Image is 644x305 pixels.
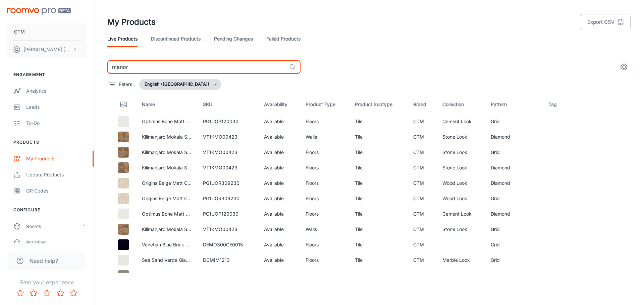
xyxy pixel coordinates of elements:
[350,160,408,175] td: Tile
[198,145,259,160] td: VT1KMO00423
[198,129,259,145] td: VT1KMO00423
[142,149,305,155] a: Kilimanjaro Mokala Slate Slip Resistant Porcelain Floor Tile - 420 x 420mm
[259,237,300,252] td: Available
[300,175,350,191] td: Floors
[142,196,259,201] a: Origins Beige Matt Ceramic Floor Tile - 500 x 500mm
[67,286,80,300] button: Rate 5 star
[485,191,543,206] td: Grid
[437,175,485,191] td: Wood Look
[7,41,87,58] button: [PERSON_NAME] [PERSON_NAME]
[300,95,350,114] th: Product Type
[437,114,485,129] td: Cement Look
[26,171,87,178] div: Update Products
[198,206,259,222] td: PG1UOP120030
[408,175,437,191] td: CTM
[437,222,485,237] td: Stone Look
[198,160,259,175] td: VT1KMO00423
[30,257,58,265] span: Need help?
[119,100,127,108] svg: Thumbnail
[142,119,275,124] a: Optimus Bone Matt Finish Ceramic Floor Tile - 500 x 500mm
[437,145,485,160] td: Stone Look
[7,23,87,41] button: CTM
[408,206,437,222] td: CTM
[543,95,570,114] th: Tag
[142,257,293,263] a: Sea Sand Verde Glazed Polished Porcelain Floor Tile - 800 x 800mm
[408,222,437,237] td: CTM
[5,278,88,286] p: Rate your experience
[437,129,485,145] td: Stone Look
[408,160,437,175] td: CTM
[437,206,485,222] td: Cement Look
[485,114,543,129] td: Grid
[214,31,253,47] a: Pending Changes
[259,175,300,191] td: Available
[350,252,408,268] td: Tile
[26,155,87,162] div: My Products
[485,160,543,175] td: Diamond
[7,8,71,15] img: Roomvo PRO Beta
[198,252,259,268] td: DCMIM1213
[300,114,350,129] td: Floors
[142,134,305,140] a: Kilimanjaro Mokala Slate Slip Resistant Porcelain Floor Tile - 420 x 420mm
[107,31,138,47] a: Live Products
[142,226,305,232] a: Kilimanjaro Mokala Slate Slip Resistant Porcelain Floor Tile - 420 x 420mm
[300,237,350,252] td: Floors
[107,60,286,74] input: Search
[485,95,543,114] th: Pattern
[259,114,300,129] td: Available
[259,160,300,175] td: Available
[350,114,408,129] td: Tile
[14,28,25,35] p: CTM
[40,286,54,300] button: Rate 3 star
[198,114,259,129] td: PG1UOP120030
[266,31,301,47] a: Failed Products
[259,145,300,160] td: Available
[300,252,350,268] td: Floors
[151,31,201,47] a: Discontinued Products
[300,222,350,237] td: Walls
[142,165,305,170] a: Kilimanjaro Mokala Slate Slip Resistant Porcelain Floor Tile - 420 x 420mm
[139,79,221,90] button: English ([GEOGRAPHIC_DATA])
[485,129,543,145] td: Diamond
[485,252,543,268] td: Grid
[300,191,350,206] td: Floors
[13,286,27,300] button: Rate 1 star
[408,252,437,268] td: CTM
[119,81,132,88] p: Filters
[198,237,259,252] td: DEMO300CE0015
[350,206,408,222] td: Tile
[485,145,543,160] td: Grid
[107,16,156,28] h1: My Products
[300,129,350,145] td: Walls
[408,237,437,252] td: CTM
[350,145,408,160] td: Tile
[300,206,350,222] td: Floors
[198,268,259,283] td: GR1CZE810E
[259,252,300,268] td: Available
[142,273,297,278] a: Zest Charcoal EcoTec Matt Glazed Porcelain Floor Tile - 600 x 600mm
[26,223,82,230] div: Rooms
[485,268,543,283] td: Diamond
[350,268,408,283] td: Tile
[485,237,543,252] td: Grid
[198,95,259,114] th: SKU
[617,60,631,74] button: settings
[259,191,300,206] td: Available
[408,191,437,206] td: CTM
[198,175,259,191] td: PG1UOR309230
[26,103,87,111] div: Leads
[437,95,485,114] th: Collection
[142,211,275,217] a: Optimus Bone Matt Finish Ceramic Floor Tile - 500 x 500mm
[350,191,408,206] td: Tile
[259,95,300,114] th: Availability
[142,242,254,247] a: Venetian Blue Brick Ceramic Mosaic - 50 x 200mm
[580,14,631,30] button: Export CSV
[142,180,259,186] a: Origins Beige Matt Ceramic Floor Tile - 500 x 500mm
[26,187,87,195] div: QR Codes
[300,145,350,160] td: Floors
[485,175,543,191] td: Diamond
[107,79,134,90] button: filter
[408,268,437,283] td: CTM
[54,286,67,300] button: Rate 4 star
[408,114,437,129] td: CTM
